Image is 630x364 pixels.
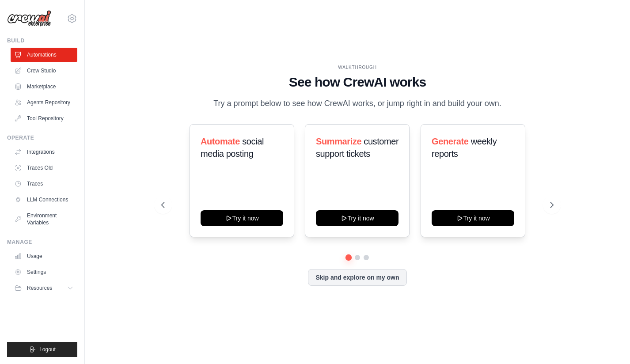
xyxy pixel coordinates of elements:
button: Resources [11,281,77,295]
p: Try a prompt below to see how CrewAI works, or jump right in and build your own. [209,97,506,110]
div: Manage [7,239,77,246]
a: Environment Variables [11,209,77,230]
a: Automations [11,48,77,62]
a: Traces Old [11,161,77,175]
img: Logo [7,10,51,27]
a: LLM Connections [11,193,77,207]
div: WALKTHROUGH [161,64,554,71]
a: Traces [11,177,77,191]
span: Logout [39,346,56,353]
button: Skip and explore on my own [308,269,406,286]
button: Try it now [201,210,283,226]
a: Usage [11,249,77,263]
h1: See how CrewAI works [161,74,554,90]
button: Try it now [316,210,398,226]
a: Settings [11,265,77,279]
div: Build [7,37,77,44]
a: Integrations [11,145,77,159]
a: Crew Studio [11,64,77,78]
span: Resources [27,284,52,292]
span: Summarize [316,136,361,146]
a: Marketplace [11,80,77,94]
div: Operate [7,134,77,141]
span: weekly reports [432,136,497,159]
button: Logout [7,342,77,357]
span: Automate [201,136,240,146]
span: Generate [432,136,469,146]
a: Agents Repository [11,95,77,110]
a: Tool Repository [11,111,77,125]
button: Try it now [432,210,514,226]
